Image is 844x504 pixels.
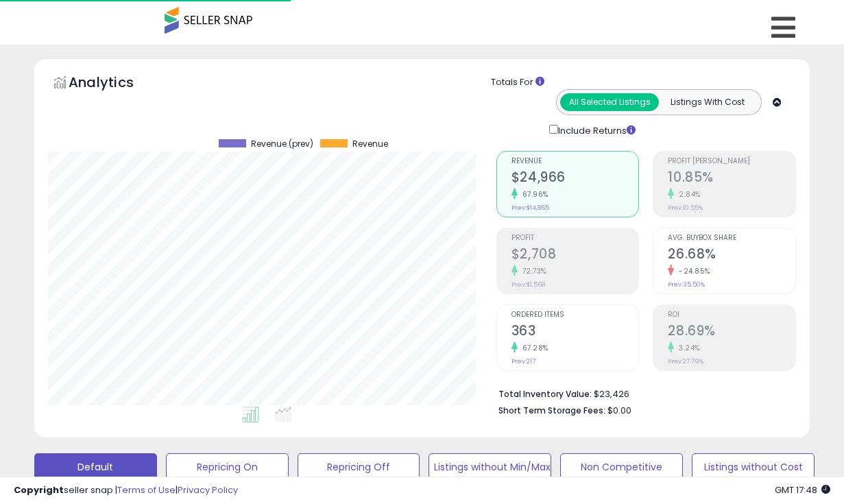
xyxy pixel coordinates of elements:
div: Totals For [491,76,799,89]
button: All Selected Listings [560,93,659,111]
h2: 10.85% [668,169,795,188]
h2: 363 [511,323,639,341]
span: Profit [PERSON_NAME] [668,158,795,165]
small: Prev: 35.50% [668,280,705,289]
button: Listings without Min/Max [429,453,551,481]
li: $23,426 [498,385,786,401]
span: Revenue [511,158,639,165]
small: 67.96% [518,189,548,200]
span: ROI [668,311,795,319]
div: Include Returns [539,122,652,138]
span: Ordered Items [511,311,639,319]
small: Prev: 27.79% [668,357,703,365]
h2: $24,966 [511,169,639,188]
small: -24.85% [674,266,710,276]
button: Repricing On [166,453,289,481]
small: Prev: $1,568 [511,280,545,289]
span: 2025-08-17 17:48 GMT [775,483,830,496]
small: 3.24% [674,343,700,353]
div: seller snap | | [14,484,238,497]
span: Profit [511,235,639,242]
h2: $2,708 [511,246,639,265]
h2: 26.68% [668,246,795,265]
h2: 28.69% [668,323,795,341]
a: Terms of Use [117,483,176,496]
small: 72.73% [518,266,546,276]
small: Prev: 10.55% [668,204,703,212]
strong: Copyright [14,483,64,496]
small: 67.28% [518,343,548,353]
b: Short Term Storage Fees: [498,405,605,416]
button: Default [34,453,157,481]
button: Listings without Cost [692,453,815,481]
button: Repricing Off [298,453,420,481]
span: $0.00 [607,404,631,417]
span: Revenue (prev) [251,139,313,149]
small: 2.84% [674,189,701,200]
span: Avg. Buybox Share [668,235,795,242]
button: Listings With Cost [658,93,757,111]
b: Total Inventory Value: [498,388,592,400]
a: Privacy Policy [178,483,238,496]
h5: Analytics [69,73,160,95]
small: Prev: $14,865 [511,204,549,212]
span: Revenue [352,139,388,149]
small: Prev: 217 [511,357,535,365]
button: Non Competitive [560,453,683,481]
